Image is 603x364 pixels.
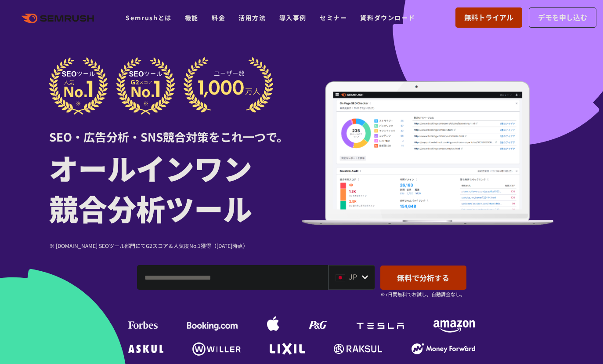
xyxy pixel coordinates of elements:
[49,115,302,145] div: SEO・広告分析・SNS競合対策をこれ一つで。
[455,7,522,28] a: 無料トライアル
[126,13,171,22] a: Semrushとは
[360,13,415,22] a: 資料ダウンロード
[538,12,587,23] span: デモを申し込む
[380,266,466,290] a: 無料で分析する
[49,241,302,250] div: ※ [DOMAIN_NAME] SEOツール部門にてG2スコア＆人気度No.1獲得（[DATE]時点）
[137,266,328,289] input: ドメイン、キーワードまたはURLを入力してください
[529,7,596,28] a: デモを申し込む
[185,13,199,22] a: 機能
[464,12,513,23] span: 無料トライアル
[279,13,307,22] a: 導入事例
[238,13,266,22] a: 活用方法
[380,290,465,298] small: ※7日間無料でお試し。自動課金なし。
[397,272,449,283] span: 無料で分析する
[349,271,357,282] span: JP
[49,147,302,228] h1: オールインワン 競合分析ツール
[320,13,347,22] a: セミナー
[212,13,225,22] a: 料金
